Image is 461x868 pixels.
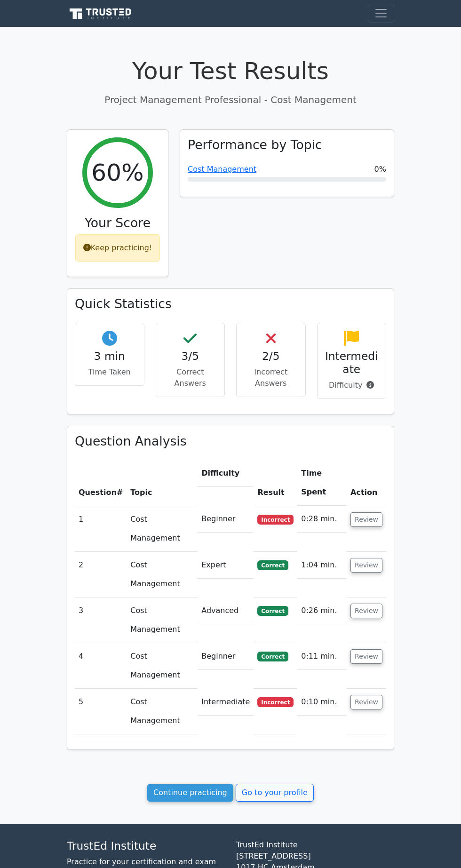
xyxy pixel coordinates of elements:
[79,488,117,497] span: Question
[350,649,382,664] button: Review
[297,506,347,533] td: 0:28 min.
[350,695,382,709] button: Review
[198,506,254,533] td: Beginner
[350,512,382,527] button: Review
[75,597,127,643] td: 3
[127,460,198,506] th: Topic
[297,552,347,579] td: 1:04 min.
[297,643,347,670] td: 0:11 min.
[67,839,225,852] h4: TrustEd Institute
[127,689,198,734] td: Cost Management
[127,597,198,643] td: Cost Management
[75,552,127,597] td: 2
[350,604,382,618] button: Review
[374,164,386,175] span: 0%
[67,857,216,866] a: Practice for your certification and exam
[188,137,322,152] h3: Performance by Topic
[257,560,288,570] span: Correct
[257,697,294,707] span: Incorrect
[75,506,127,551] td: 1
[347,460,386,506] th: Action
[244,366,298,389] p: Incorrect Answers
[67,93,394,107] p: Project Management Professional - Cost Management
[83,366,136,378] p: Time Taken
[297,597,347,624] td: 0:26 min.
[164,350,217,363] h4: 3/5
[164,366,217,389] p: Correct Answers
[67,57,394,85] h1: Your Test Results
[198,643,254,670] td: Beginner
[297,460,347,506] th: Time Spent
[198,597,254,624] td: Advanced
[350,558,382,573] button: Review
[75,434,386,449] h3: Question Analysis
[244,350,298,363] h4: 2/5
[75,460,127,506] th: #
[83,350,136,363] h4: 3 min
[75,643,127,689] td: 4
[368,4,394,23] button: Toggle navigation
[254,460,297,506] th: Result
[91,159,143,187] h2: 60%
[75,689,127,734] td: 5
[75,215,160,231] h3: Your Score
[127,506,198,551] td: Cost Management
[297,689,347,716] td: 0:10 min.
[75,296,386,311] h3: Quick Statistics
[257,652,288,661] span: Correct
[147,784,233,802] a: Continue practicing
[325,380,379,391] p: Difficulty
[198,460,254,487] th: Difficulty
[325,350,379,376] h4: Intermediate
[257,515,294,524] span: Incorrect
[198,689,254,716] td: Intermediate
[257,606,288,615] span: Correct
[127,552,198,597] td: Cost Management
[188,165,256,174] a: Cost Management
[236,784,314,802] a: Go to your profile
[127,643,198,689] td: Cost Management
[75,234,160,262] div: Keep practicing!
[198,552,254,579] td: Expert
